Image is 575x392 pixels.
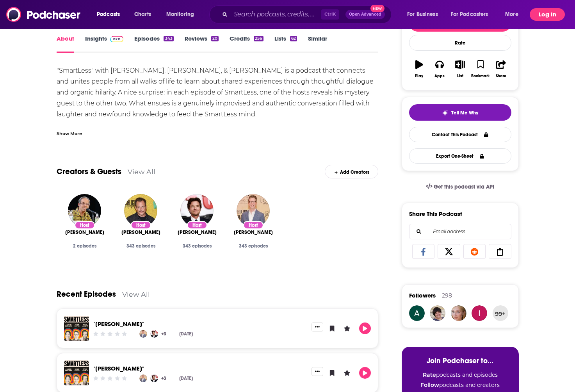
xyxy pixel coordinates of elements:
span: More [505,9,518,20]
strong: Rate [423,371,436,378]
a: Charts [129,8,156,21]
img: KandasRodarte [430,305,445,321]
img: Sean Hayes [139,374,147,382]
a: Podchaser - Follow, Share and Rate Podcasts [6,7,81,22]
span: Charts [134,9,151,20]
div: Host [75,221,95,229]
span: Ctrl K [321,9,339,20]
input: Email address... [416,224,505,239]
span: Podcasts [97,9,120,20]
button: Leave a Rating [341,323,353,334]
span: [PERSON_NAME] [121,229,160,235]
div: [DATE] [179,376,193,381]
img: Sean Hayes [139,330,147,338]
img: Jason Bateman [180,194,214,227]
button: open menu [446,8,500,21]
span: For Podcasters [451,9,488,20]
img: Sean Hayes [237,194,270,227]
div: Community Rating: 0 out of 5 [92,331,128,337]
div: 343 episodes [231,243,275,249]
span: [PERSON_NAME] [178,229,217,235]
div: Add Creators [325,165,378,178]
div: Host [243,221,263,229]
span: Open Advanced [349,12,381,16]
img: "Mel Robbins" [64,316,89,341]
div: Apps [434,74,445,78]
a: Share on Reddit [463,244,486,259]
a: About [57,35,74,53]
div: Share [496,74,506,78]
button: List [450,55,470,83]
button: Show More Button [312,323,323,331]
a: Credits256 [230,35,263,53]
div: 62 [290,36,297,41]
img: ingridmcdonnell552 [472,305,487,321]
a: InsightsPodchaser Pro [85,35,124,53]
img: Podchaser Pro [110,36,124,42]
div: 256 [254,36,263,41]
img: avgadam [409,305,425,321]
div: Play [415,74,423,78]
span: [PERSON_NAME] [234,229,273,235]
button: Leave a Rating [341,367,353,379]
a: View All [122,290,150,298]
div: Community Rating: 0 out of 5 [92,376,128,381]
div: Rate [409,35,511,51]
a: Creators & Guests [57,167,121,176]
div: 343 episodes [119,243,163,249]
h3: Share This Podcast [409,210,462,217]
img: Jason Bateman [150,374,158,382]
a: Contact This Podcast [409,127,511,142]
input: Search podcasts, credits, & more... [231,8,321,21]
div: 343 [164,36,173,41]
a: Reviews20 [185,35,219,53]
a: Share on X/Twitter [438,244,460,259]
button: tell me why sparkleTell Me Why [409,104,511,121]
a: View All [128,167,155,176]
div: 20 [211,36,219,41]
button: Bookmark Episode [326,367,338,379]
div: [DATE] [179,331,193,337]
a: Sean Hayes [234,229,273,235]
button: Share [491,55,511,83]
button: open menu [402,8,448,21]
button: Bookmark Episode [326,323,338,334]
button: Bookmark [470,55,491,83]
span: Get this podcast via API [434,184,494,190]
h3: Join Podchaser to... [409,356,511,365]
a: Share on Facebook [412,244,435,259]
button: Play [409,55,429,83]
a: Episodes343 [134,35,173,53]
a: Lists62 [274,35,297,53]
img: Will Arnett [124,194,157,227]
img: tell me why sparkle [442,110,448,116]
strong: Follow [420,381,439,388]
span: Tell Me Why [451,110,478,116]
img: Elliott Kalan [68,194,101,227]
div: List [457,74,463,78]
button: Export One-Sheet [409,148,511,164]
span: Monitoring [166,9,194,20]
img: Jason Bateman [150,330,158,338]
a: Jason Bateman [178,229,217,235]
img: JulesPodchaserCSM [451,305,466,321]
a: Will Arnett [121,229,160,235]
a: Elliott Kalan [65,229,104,235]
button: 99+ [493,305,508,321]
div: "SmartLess" with [PERSON_NAME], [PERSON_NAME], & [PERSON_NAME] is a podcast that connects and uni... [57,65,379,153]
button: open menu [500,8,528,21]
img: "Steve Buscemi" [64,360,89,385]
button: Log In [530,8,565,21]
